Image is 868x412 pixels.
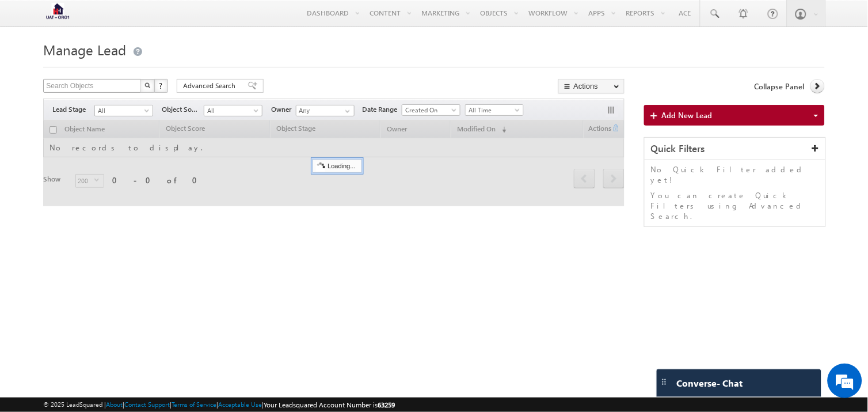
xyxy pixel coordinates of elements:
span: Date Range [362,104,402,115]
span: All [95,105,150,116]
span: Converse - Chat [677,378,743,388]
a: Acceptable Use [218,400,262,408]
div: Quick Filters [645,138,825,160]
a: Created On [402,104,460,116]
a: All Time [465,104,524,116]
img: Custom Logo [43,3,72,23]
span: All Time [466,105,520,115]
span: ? [159,81,164,90]
a: All [204,105,262,116]
span: © 2025 LeadSquared | | | | | [43,399,395,410]
a: Terms of Service [172,400,216,408]
div: Loading... [313,159,361,173]
a: Show All Items [339,105,353,117]
button: Actions [558,79,625,93]
a: Contact Support [124,400,170,408]
p: No Quick Filter added yet! [650,164,819,185]
span: All [204,105,259,116]
button: ? [154,79,168,93]
span: Object Source [162,104,204,115]
input: Type to Search [296,105,355,116]
span: Created On [402,105,457,115]
a: About [106,400,123,408]
p: You can create Quick Filters using Advanced Search. [650,190,819,221]
span: Manage Lead [43,40,126,59]
span: Collapse Panel [755,81,805,92]
span: Owner [271,104,296,115]
span: Your Leadsquared Account Number is [264,400,395,409]
span: Add New Lead [661,110,712,120]
img: Search [144,82,150,88]
a: All [94,105,153,116]
span: Lead Stage [52,104,94,115]
img: carter-drag [660,377,669,387]
span: 63259 [378,400,395,409]
span: Advanced Search [183,81,239,91]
